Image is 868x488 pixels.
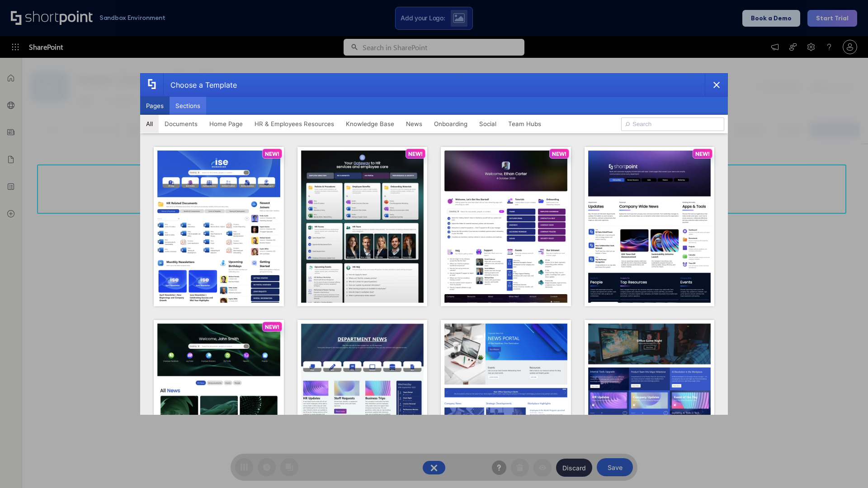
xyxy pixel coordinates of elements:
[552,150,566,157] p: NEW!
[823,445,868,488] iframe: Chat Widget
[140,115,159,133] button: All
[340,115,400,133] button: Knowledge Base
[265,150,279,157] p: NEW!
[473,115,502,133] button: Social
[203,115,249,133] button: Home Page
[249,115,340,133] button: HR & Employees Resources
[140,73,728,415] div: template selector
[621,117,724,131] input: Search
[695,150,710,157] p: NEW!
[163,74,237,96] div: Choose a Template
[400,115,428,133] button: News
[502,115,547,133] button: Team Hubs
[428,115,473,133] button: Onboarding
[265,324,279,330] p: NEW!
[408,150,423,157] p: NEW!
[170,97,206,115] button: Sections
[140,97,170,115] button: Pages
[159,115,203,133] button: Documents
